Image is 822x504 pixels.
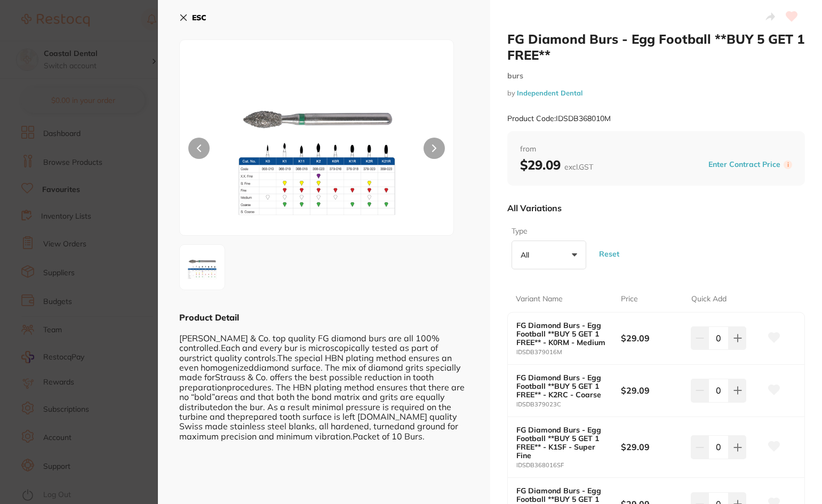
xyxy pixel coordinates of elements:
small: Product Code: IDSDB368010M [507,114,611,123]
button: All [512,241,586,269]
button: ESC [179,9,206,27]
b: FG Diamond Burs - Egg Football **BUY 5 GET 1 FREE** - K0RM - Medium [516,321,611,347]
b: $29.09 [520,157,593,173]
button: Enter Contract Price [705,159,784,170]
b: FG Diamond Burs - Egg Football **BUY 5 GET 1 FREE** - K2RC - Coarse [516,373,611,399]
b: ESC [192,13,206,22]
b: Product Detail [179,312,239,323]
label: Type [512,226,583,237]
img: d2lkdGg9MTkyMA [183,248,221,286]
span: excl. GST [564,162,593,172]
small: burs [507,71,805,81]
b: FG Diamond Burs - Egg Football **BUY 5 GET 1 FREE** - K1SF - Super Fine [516,426,611,460]
small: IDSDB368016SF [516,462,621,469]
a: Independent Dental [517,89,582,97]
h2: FG Diamond Burs - Egg Football **BUY 5 GET 1 FREE** [507,31,805,63]
p: Variant Name [516,294,563,305]
div: [PERSON_NAME] & Co. top quality FG diamond burs are all 100% controlled.Each and every bur is mic... [179,323,469,441]
p: Quick Add [691,294,727,305]
p: All Variations [507,203,562,213]
small: by [507,89,805,97]
small: IDSDB379023C [516,401,621,408]
img: d2lkdGg9MTkyMA [235,67,399,235]
label: i [784,161,792,169]
b: $29.09 [621,385,684,396]
span: from [520,144,793,155]
small: IDSDB379016M [516,349,621,356]
b: $29.09 [621,332,684,344]
p: All [521,250,533,260]
button: Reset [596,235,623,274]
p: Price [621,294,638,305]
b: $29.09 [621,441,684,453]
